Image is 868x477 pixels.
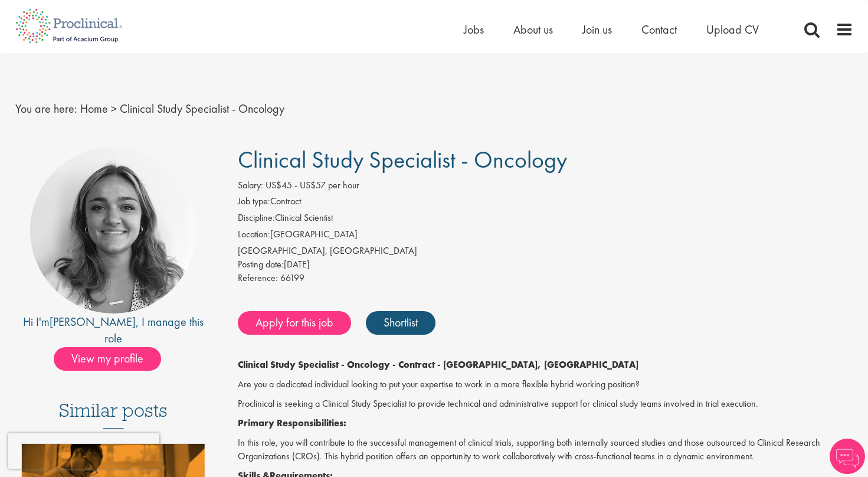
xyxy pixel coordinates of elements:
a: View my profile [54,349,173,365]
a: About us [513,22,553,37]
span: > [111,101,117,116]
li: Clinical Scientist [238,211,853,228]
label: Job type: [238,195,270,208]
span: Clinical Study Specialist - Oncology [238,145,567,175]
a: Upload CV [706,22,759,37]
a: Shortlist [366,311,435,335]
a: [PERSON_NAME] [50,314,136,329]
a: breadcrumb link [80,101,108,116]
strong: Clinical Study Specialist - Oncology - Contract - [GEOGRAPHIC_DATA], [GEOGRAPHIC_DATA] [238,358,638,371]
label: Salary: [238,179,263,192]
h3: Similar posts [59,400,168,429]
label: Discipline: [238,211,275,225]
span: Clinical Study Specialist - Oncology [120,101,284,116]
span: 66199 [280,272,304,284]
strong: Primary Responsibilities: [238,417,346,429]
li: [GEOGRAPHIC_DATA] [238,228,853,244]
span: Posting date: [238,258,284,270]
span: You are here: [15,101,77,116]
iframe: reCAPTCHA [8,433,159,469]
label: Reference: [238,272,278,285]
img: imeage of recruiter Jackie Cerchio [30,147,196,313]
label: Location: [238,228,270,241]
a: Apply for this job [238,311,351,335]
img: Chatbot [830,439,865,474]
div: [DATE] [238,258,853,272]
p: Proclinical is seeking a Clinical Study Specialist to provide technical and administrative suppor... [238,397,853,411]
span: US$45 - US$57 per hour [266,179,359,191]
div: Hi I'm , I manage this role [15,313,212,347]
p: In this role, you will contribute to the successful management of clinical trials, supporting bot... [238,436,853,463]
span: View my profile [54,347,161,371]
div: [GEOGRAPHIC_DATA], [GEOGRAPHIC_DATA] [238,244,853,258]
a: Join us [582,22,612,37]
li: Contract [238,195,853,211]
a: Contact [641,22,677,37]
p: Are you a dedicated individual looking to put your expertise to work in a more flexible hybrid wo... [238,378,853,391]
a: Jobs [464,22,484,37]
